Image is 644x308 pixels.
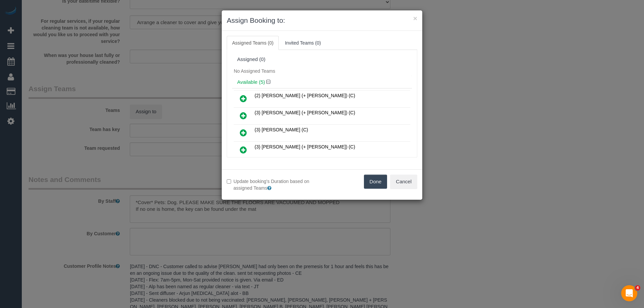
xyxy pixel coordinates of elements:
[234,68,275,74] span: No Assigned Teams
[237,79,407,85] h4: Available (5)
[255,110,355,115] span: (3) [PERSON_NAME] (+ [PERSON_NAME]) (C)
[237,57,407,62] div: Assigned (0)
[255,144,355,149] span: (3) [PERSON_NAME] (+ [PERSON_NAME]) (C)
[255,93,355,98] span: (2) [PERSON_NAME] (+ [PERSON_NAME]) (C)
[621,285,637,301] iframe: Intercom live chat
[227,36,279,50] a: Assigned Teams (0)
[279,36,326,50] a: Invited Teams (0)
[635,285,640,291] span: 4
[227,178,317,191] label: Update booking's Duration based on assigned Teams
[413,15,417,22] button: ×
[255,127,308,132] span: (3) [PERSON_NAME] (C)
[364,175,387,189] button: Done
[227,179,231,184] input: Update booking's Duration based on assigned Teams
[390,175,417,189] button: Cancel
[227,15,417,25] h3: Assign Booking to:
